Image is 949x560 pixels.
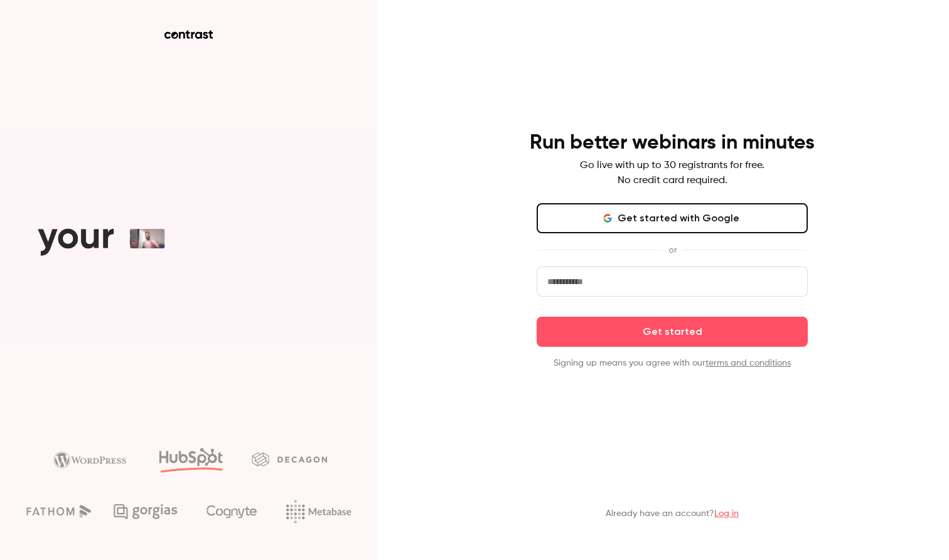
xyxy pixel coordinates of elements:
[705,359,791,367] a: terms and conditions
[537,357,808,369] p: Signing up means you agree with our
[537,317,808,347] button: Get started
[252,452,327,466] img: decagon
[537,203,808,233] button: Get started with Google
[580,158,764,188] p: Go live with up to 30 registrants for free. No credit card required.
[662,243,683,256] span: or
[530,130,815,156] h4: Run better webinars in minutes
[606,507,739,520] p: Already have an account?
[714,509,739,518] a: Log in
